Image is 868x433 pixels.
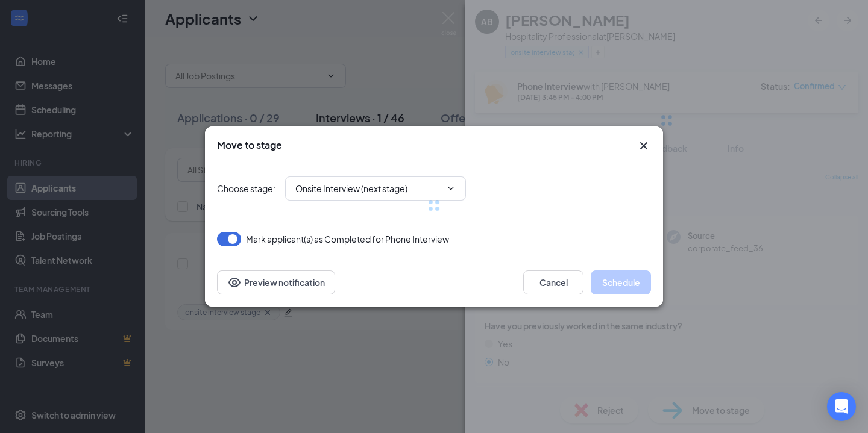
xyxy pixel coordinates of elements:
[591,270,651,294] button: Schedule
[827,392,856,421] div: Open Intercom Messenger
[637,139,651,153] svg: Cross
[217,139,282,152] h3: Move to stage
[523,270,583,294] button: Cancel
[637,139,651,153] button: Close
[217,270,335,294] button: Preview notificationEye
[227,275,242,290] svg: Eye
